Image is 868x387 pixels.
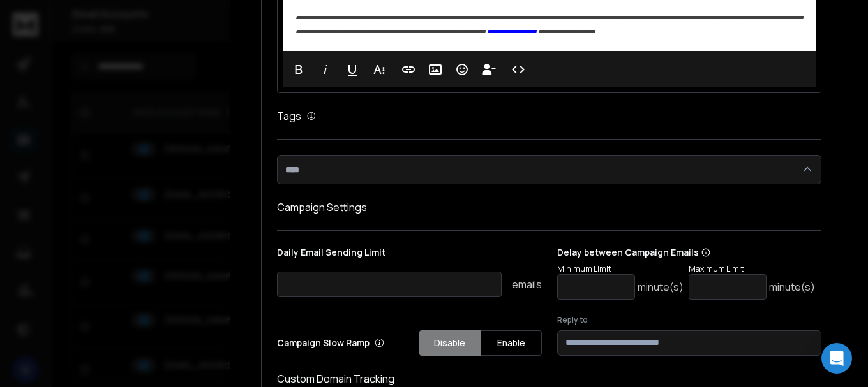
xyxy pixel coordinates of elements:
p: Minimum Limit [557,264,684,274]
button: More Text [367,57,391,82]
p: minute(s) [638,279,684,295]
div: Open Intercom Messenger [821,343,852,374]
p: emails [512,277,542,292]
h1: Custom Domain Tracking [277,371,821,386]
h1: Tags [277,108,301,124]
button: Bold (Ctrl+B) [287,57,311,82]
button: Disable [419,330,481,356]
p: Maximum Limit [689,264,815,274]
p: Delay between Campaign Emails [557,246,815,259]
label: Reply to [557,315,822,325]
p: Campaign Slow Ramp [277,337,384,349]
button: Code View [506,57,530,82]
button: Insert Link (Ctrl+K) [396,57,421,82]
button: Enable [481,330,542,356]
p: minute(s) [769,279,815,295]
button: Insert Unsubscribe Link [477,57,501,82]
button: Insert Image (Ctrl+P) [423,57,447,82]
button: Underline (Ctrl+U) [340,57,364,82]
p: Daily Email Sending Limit [277,246,542,264]
button: Italic (Ctrl+I) [313,57,338,82]
button: Emoticons [450,57,474,82]
h1: Campaign Settings [277,200,821,215]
